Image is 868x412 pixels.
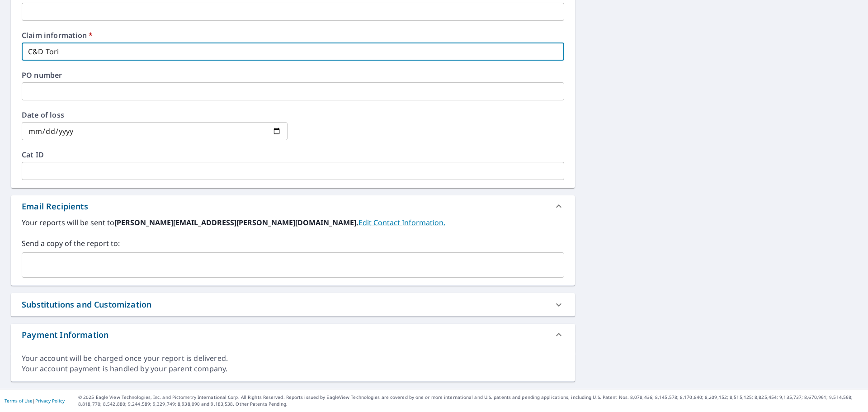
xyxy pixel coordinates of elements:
label: Cat ID [22,151,564,158]
label: PO number [22,71,564,79]
div: Your account will be charged once your report is delivered. [22,353,564,364]
label: Claim information [22,32,564,39]
label: Send a copy of the report to: [22,238,564,249]
b: [PERSON_NAME][EMAIL_ADDRESS][PERSON_NAME][DOMAIN_NAME]. [114,218,359,227]
div: Payment Information [22,329,108,341]
div: Substitutions and Customization [11,293,575,316]
div: Your account payment is handled by your parent company. [22,364,564,374]
div: Substitutions and Customization [22,298,151,311]
label: Date of loss [22,111,288,118]
a: EditContactInfo [359,218,445,227]
div: Payment Information [11,324,575,346]
a: Terms of Use [5,398,33,404]
p: © 2025 Eagle View Technologies, Inc. and Pictometry International Corp. All Rights Reserved. Repo... [78,394,863,407]
a: Privacy Policy [35,398,65,404]
div: Email Recipients [22,200,88,213]
div: Email Recipients [11,195,575,217]
p: | [5,398,65,403]
label: Your reports will be sent to [22,217,564,228]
